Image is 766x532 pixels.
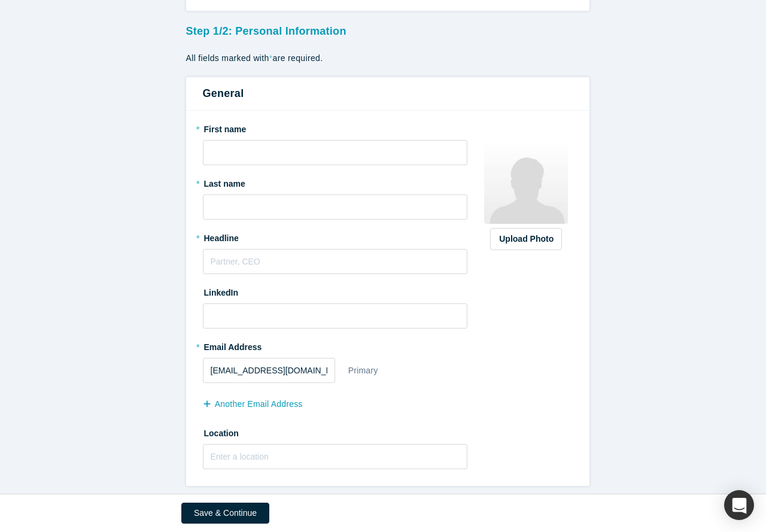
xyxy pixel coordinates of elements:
label: Headline [203,228,468,245]
label: First name [203,119,468,136]
h3: General [203,86,573,102]
label: Last name [203,174,468,190]
input: Enter a location [203,444,468,469]
div: Upload Photo [499,233,553,245]
h3: Step 1/2: Personal Information [186,19,589,39]
label: LinkedIn [203,282,239,299]
img: Profile user default [484,140,568,224]
button: Save & Continue [181,503,269,524]
input: Partner, CEO [203,249,468,274]
label: Email Address [203,337,262,354]
div: Primary [348,360,379,381]
label: Location [203,423,468,440]
p: All fields marked with are required. [186,52,589,65]
button: another Email Address [203,394,315,415]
